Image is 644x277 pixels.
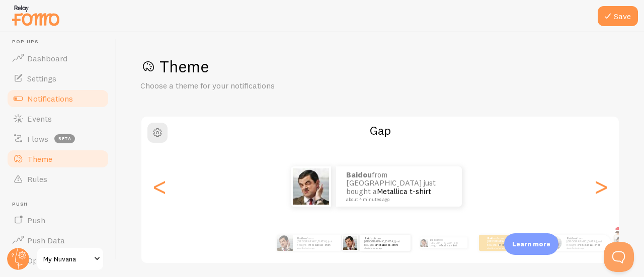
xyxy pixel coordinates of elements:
[6,149,110,169] a: Theme
[6,230,110,250] a: Push Data
[140,80,382,91] p: Choose a theme for your notifications
[499,243,521,247] a: Metallica t-shirt
[440,244,457,247] a: Metallica t-shirt
[293,168,329,205] img: Fomo
[6,210,110,230] a: Push
[567,247,606,249] small: about 4 minutes ago
[297,236,307,240] strong: Baidou
[153,150,166,223] div: Previous slide
[547,235,562,250] img: Fomo
[6,88,110,109] a: Notifications
[512,239,550,249] p: Learn more
[12,201,110,208] span: Push
[504,233,558,255] div: Learn more
[6,109,110,129] a: Events
[27,215,45,225] span: Push
[604,242,634,272] iframe: Help Scout Beacon - Open
[54,134,75,143] span: beta
[364,236,374,240] strong: Baidou
[346,171,452,202] p: from [GEOGRAPHIC_DATA] just bought a
[364,247,406,249] small: about 4 minutes ago
[27,174,47,184] span: Rules
[614,235,629,250] img: Fomo
[6,129,110,149] a: Flows beta
[6,48,110,68] a: Dashboard
[6,169,110,189] a: Rules
[297,236,337,249] p: from [GEOGRAPHIC_DATA] just bought a
[11,3,61,28] img: fomo-relay-logo-orange.svg
[346,197,449,202] small: about 4 minutes ago
[376,243,398,247] a: Metallica t-shirt
[364,236,407,249] p: from [GEOGRAPHIC_DATA] just bought a
[6,68,110,88] a: Settings
[487,236,497,240] strong: Baidou
[487,247,526,249] small: about 4 minutes ago
[27,73,56,83] span: Settings
[377,187,431,196] a: Metallica t-shirt
[567,236,577,240] strong: Baidou
[420,239,428,247] img: Fomo
[27,94,73,104] span: Notifications
[309,243,331,247] a: Metallica t-shirt
[567,236,607,249] p: from [GEOGRAPHIC_DATA] just bought a
[343,235,358,250] img: Fomo
[579,243,600,247] a: Metallica t-shirt
[297,247,336,249] small: about 4 minutes ago
[27,235,65,245] span: Push Data
[27,134,48,144] span: Flows
[595,150,607,223] div: Next slide
[430,237,463,248] p: from [GEOGRAPHIC_DATA] just bought a
[27,114,52,124] span: Events
[430,238,438,241] strong: Baidou
[487,236,527,249] p: from [GEOGRAPHIC_DATA] just bought a
[140,56,620,77] h1: Theme
[12,39,110,45] span: Pop-ups
[27,154,52,164] span: Theme
[346,170,372,179] strong: Baidou
[43,253,91,265] span: My Nuvana
[277,235,293,251] img: Fomo
[36,247,104,271] a: My Nuvana
[27,53,67,63] span: Dashboard
[141,123,619,138] h2: Gap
